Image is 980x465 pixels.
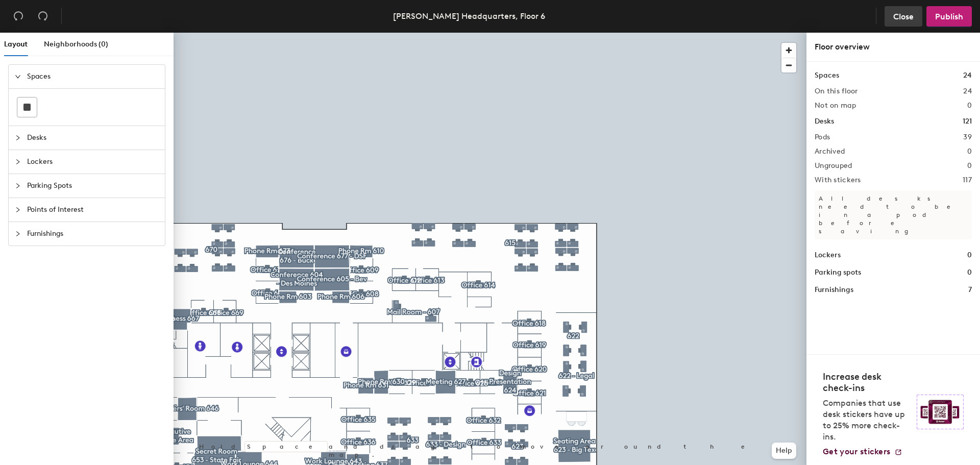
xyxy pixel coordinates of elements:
[823,447,902,457] a: Get your stickers
[815,41,972,53] div: Floor overview
[27,174,159,198] span: Parking Spots
[815,133,830,141] h2: Pods
[823,398,911,443] p: Companies that use desk stickers have up to 25% more check-ins.
[963,70,972,81] h1: 24
[815,162,852,170] h2: Ungrouped
[8,6,29,27] button: Undo (⌘ + Z)
[815,250,841,261] h1: Lockers
[772,443,796,459] button: Help
[963,116,972,127] h1: 121
[15,159,21,165] span: collapsed
[815,190,972,239] p: All desks need to be in a pod before saving
[815,70,839,81] h1: Spaces
[15,207,21,213] span: collapsed
[4,40,28,48] span: Layout
[815,87,858,95] h2: On this floor
[967,162,972,170] h2: 0
[815,148,845,156] h2: Archived
[15,231,21,237] span: collapsed
[815,102,856,110] h2: Not on map
[926,6,972,27] button: Publish
[33,6,53,27] button: Redo (⌘ + ⇧ + Z)
[967,267,972,278] h1: 0
[27,150,159,174] span: Lockers
[13,11,23,21] span: undo
[935,12,963,21] span: Publish
[15,135,21,141] span: collapsed
[917,395,964,429] img: Sticker logo
[27,198,159,222] span: Points of Interest
[815,284,853,296] h1: Furnishings
[823,371,911,394] h4: Increase desk check-ins
[967,250,972,261] h1: 0
[27,65,159,88] span: Spaces
[963,176,972,184] h2: 117
[15,183,21,189] span: collapsed
[968,284,972,296] h1: 7
[44,40,108,48] span: Neighborhoods (0)
[963,133,972,141] h2: 39
[893,12,914,21] span: Close
[27,126,159,150] span: Desks
[885,6,922,27] button: Close
[963,87,972,95] h2: 24
[15,74,21,80] span: expanded
[815,176,861,184] h2: With stickers
[967,148,972,156] h2: 0
[393,10,545,22] div: [PERSON_NAME] Headquarters, Floor 6
[815,116,834,127] h1: Desks
[967,102,972,110] h2: 0
[823,447,890,456] span: Get your stickers
[815,267,861,278] h1: Parking spots
[27,222,159,246] span: Furnishings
